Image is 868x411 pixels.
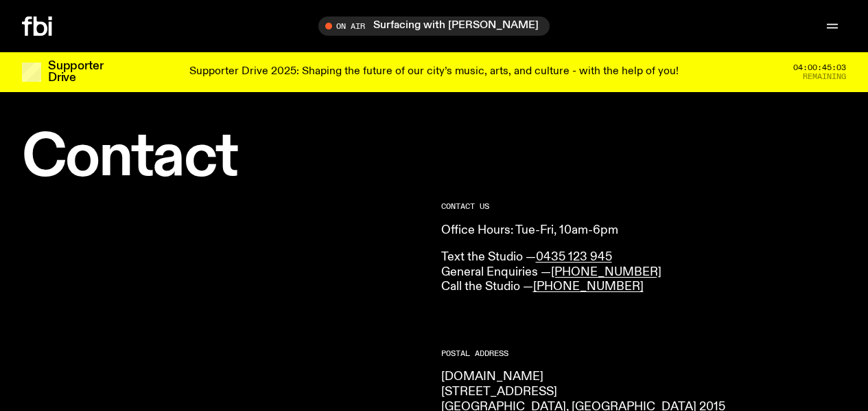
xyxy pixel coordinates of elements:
p: Text the Studio — General Enquiries — Call the Studio — [441,250,847,295]
a: [PHONE_NUMBER] [533,280,644,293]
h1: Contact [22,131,427,186]
p: Office Hours: Tue-Fri, 10am-6pm [441,223,847,238]
a: [PHONE_NUMBER] [551,266,661,278]
a: 0435 123 945 [536,251,612,263]
button: On AirSurfacing with [PERSON_NAME] [318,16,550,36]
h3: Supporter Drive [48,60,103,84]
h2: CONTACT US [441,203,847,210]
span: 04:00:45:03 [793,64,846,71]
h2: Postal Address [441,350,847,357]
p: Supporter Drive 2025: Shaping the future of our city’s music, arts, and culture - with the help o... [189,66,679,78]
span: Remaining [803,73,846,80]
